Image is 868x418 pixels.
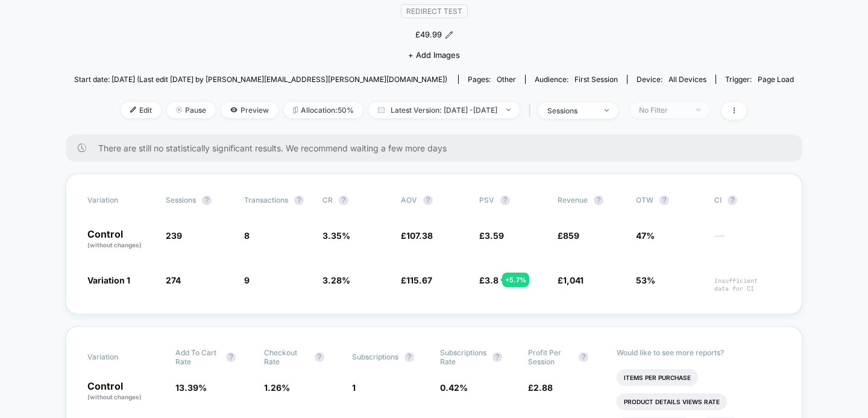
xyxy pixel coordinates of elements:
button: ? [579,352,588,362]
img: edit [130,107,136,113]
div: No Filter [639,106,687,115]
div: Trigger: [725,75,794,84]
span: Insufficient data for CI [714,277,781,293]
span: (without changes) [87,241,142,249]
span: Revenue [558,195,588,204]
span: Start date: [DATE] (Last edit [DATE] by [PERSON_NAME][EMAIL_ADDRESS][PERSON_NAME][DOMAIN_NAME]) [74,75,447,84]
span: other [497,75,516,84]
span: £ [479,230,504,241]
span: £ [479,275,498,285]
span: 1,041 [563,275,583,285]
span: 1 [352,382,356,393]
span: CI [714,195,781,205]
button: ? [594,195,603,205]
span: 115.67 [406,275,432,285]
span: 859 [563,230,579,241]
img: calendar [378,107,385,113]
span: £ [558,230,579,241]
p: Would like to see more reports? [617,348,781,357]
span: £ [401,230,433,241]
span: + Add Images [408,50,460,60]
button: ? [423,195,433,205]
img: end [696,109,700,111]
span: £49.99 [415,29,442,41]
span: 0.42 % [440,382,468,393]
div: + 5.7 % [502,273,529,287]
span: Redirect Test [401,4,468,18]
span: £ [401,275,432,285]
span: 107.38 [406,230,433,241]
span: 3.28 % [322,275,350,285]
button: ? [339,195,348,205]
span: Checkout Rate [264,348,309,366]
span: PSV [479,195,494,204]
button: ? [294,195,304,205]
span: Subscriptions [352,352,398,361]
span: Transactions [244,195,288,204]
li: Product Details Views Rate [617,393,727,410]
span: Page Load [758,75,794,84]
span: Subscriptions Rate [440,348,486,366]
span: Preview [221,102,278,118]
span: 3.8 [485,275,498,285]
span: Edit [121,102,161,118]
span: 1.26 % [264,382,290,393]
button: ? [492,352,502,362]
button: ? [728,195,737,205]
div: Audience: [535,75,618,84]
span: There are still no statistically significant results. We recommend waiting a few more days [98,143,778,153]
span: 13.39 % [175,382,207,393]
span: Device: [627,75,715,84]
img: end [506,109,511,111]
span: 8 [244,230,250,241]
button: ? [226,352,236,362]
span: CR [322,195,333,204]
span: 53% [636,275,655,285]
span: 47% [636,230,655,241]
span: AOV [401,195,417,204]
span: First Session [574,75,618,84]
span: 3.35 % [322,230,350,241]
div: sessions [547,106,596,115]
span: OTW [636,195,702,205]
li: Items Per Purchase [617,369,698,386]
span: 9 [244,275,250,285]
button: ? [500,195,510,205]
span: Variation [87,348,154,366]
span: £ [558,275,583,285]
span: Allocation: 50% [284,102,363,118]
p: Control [87,381,163,402]
img: end [605,109,609,112]
span: 3.59 [485,230,504,241]
span: Variation 1 [87,275,130,285]
span: 2.88 [533,382,553,393]
button: ? [202,195,212,205]
span: Sessions [166,195,196,204]
span: Profit Per Session [528,348,573,366]
span: all devices [668,75,706,84]
span: £ [528,382,553,393]
span: 274 [166,275,181,285]
span: Variation [87,195,154,205]
img: rebalance [293,107,298,113]
button: ? [315,352,324,362]
span: Pause [167,102,215,118]
span: | [526,102,538,119]
img: end [176,107,182,113]
span: --- [714,232,781,250]
div: Pages: [468,75,516,84]
button: ? [404,352,414,362]
span: 239 [166,230,182,241]
span: (without changes) [87,393,142,401]
p: Control [87,229,154,250]
span: Latest Version: [DATE] - [DATE] [369,102,520,118]
span: Add To Cart Rate [175,348,220,366]
button: ? [659,195,669,205]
